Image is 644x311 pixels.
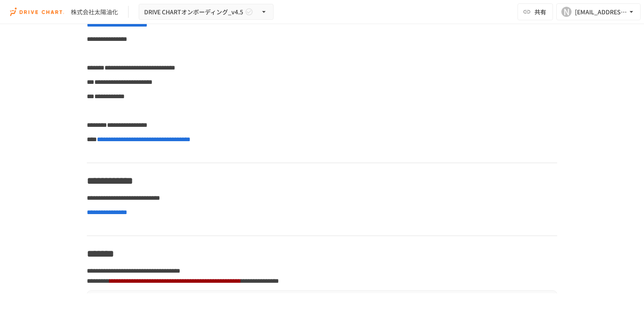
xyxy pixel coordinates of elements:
[139,4,274,20] button: DRIVE CHARTオンボーディング_v4.5
[556,3,641,20] button: N[EMAIL_ADDRESS][DOMAIN_NAME]
[71,8,118,16] div: 株式会社太陽油化
[561,7,572,17] div: N
[144,7,243,17] span: DRIVE CHARTオンボーディング_v4.5
[518,3,553,20] button: 共有
[575,7,627,17] div: [EMAIL_ADDRESS][DOMAIN_NAME]
[10,5,64,19] img: i9VDDS9JuLRLX3JIUyK59LcYp6Y9cayLPHs4hOxMB9W
[534,7,546,16] span: 共有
